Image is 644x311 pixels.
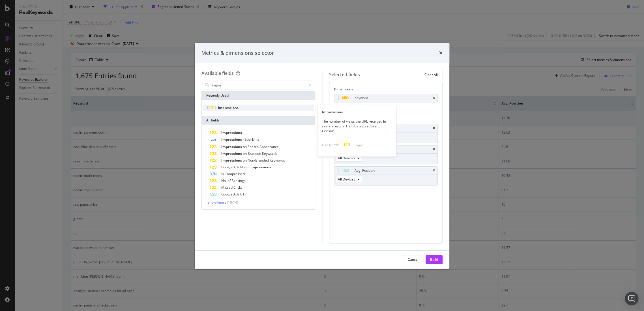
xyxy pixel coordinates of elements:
[250,165,271,169] span: Impressions
[433,148,435,151] div: times
[355,95,368,101] div: Keyword
[335,176,362,183] button: All Devices
[403,255,423,264] button: Cancel
[317,119,396,133] div: The number of views the URL received in search results. Field Category: Search Console
[218,105,239,110] span: Impressions
[426,255,443,264] button: Build
[420,70,443,79] button: Clear All
[317,109,396,114] div: Impressions
[270,158,285,163] span: Keywords
[233,165,240,169] span: Ads
[227,200,238,205] span: ( 10 / 14 )
[246,165,250,169] span: of
[221,171,225,176] span: Is
[334,87,438,94] div: Dimensions
[433,127,435,130] div: times
[211,81,306,89] input: Search by field name
[221,158,243,163] span: Impressions
[248,158,270,163] span: Non-Branded
[221,178,227,183] span: No.
[259,144,279,149] span: Appearance
[243,144,248,149] span: on
[233,192,240,197] span: Ads
[245,137,259,142] span: Sparkline
[353,143,364,147] span: Integer
[338,177,355,182] span: All Devices
[408,257,418,262] div: Cancel
[195,43,449,269] div: modal
[201,49,274,57] div: Metrics & dimensions selector
[225,171,245,176] span: Compressed
[625,292,638,305] div: Open Intercom Messenger
[221,144,243,149] span: Impressions
[221,151,243,156] span: Impressions
[334,166,438,185] div: Avg. PositiontimesAll Devices
[207,200,226,205] span: Show 4 more
[221,165,233,169] span: Google
[221,185,233,190] span: Missed
[202,91,315,100] div: Recently Used
[248,144,259,149] span: Search
[248,151,262,156] span: Branded
[221,192,233,197] span: Google
[202,116,315,125] div: All fields
[262,151,277,156] span: Keywords
[433,96,435,100] div: times
[439,49,443,57] div: times
[221,130,242,135] span: Impressions
[221,137,243,142] span: Impressions
[240,192,246,197] span: CTR
[329,71,360,78] div: Selected fields
[201,70,234,76] div: Available fields
[240,165,246,169] span: No.
[355,168,375,173] div: Avg. Position
[338,156,355,160] span: All Devices
[231,178,246,183] span: Rankings
[243,137,245,142] span: -
[430,257,438,262] div: Build
[335,155,362,162] button: All Devices
[322,143,341,147] span: DATA TYPE:
[227,178,231,183] span: of
[233,185,242,190] span: Clicks
[243,158,248,163] span: on
[334,94,438,102] div: Keywordtimes
[424,72,438,77] div: Clear All
[243,151,248,156] span: on
[433,169,435,172] div: times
